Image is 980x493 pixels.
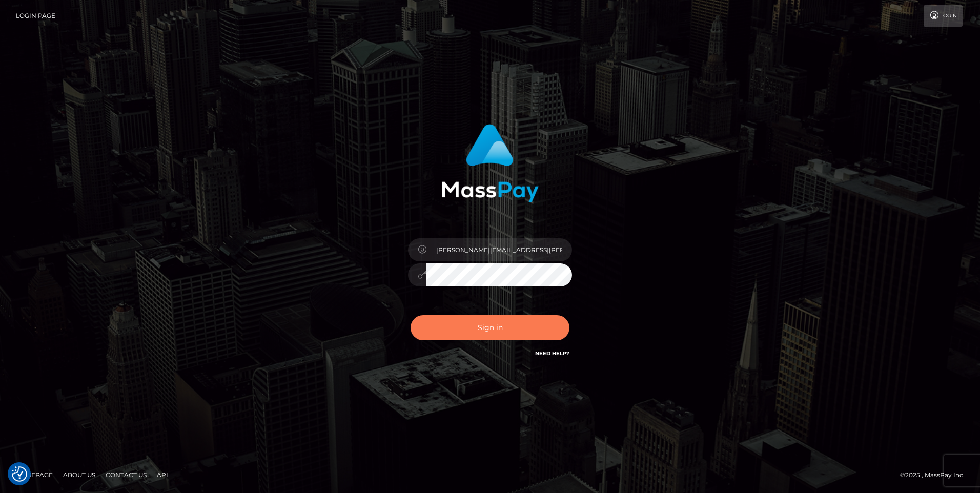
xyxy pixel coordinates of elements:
[153,467,172,483] a: API
[101,467,151,483] a: Contact Us
[441,124,539,202] img: MassPay Login
[426,238,572,261] input: Username...
[411,315,569,340] button: Sign in
[12,466,27,482] img: Revisit consent button
[535,350,569,357] a: Need Help?
[12,466,27,482] button: Consent Preferences
[11,467,57,483] a: Homepage
[924,5,963,27] a: Login
[900,469,972,481] div: © 2025 , MassPay Inc.
[16,5,55,27] a: Login Page
[59,467,99,483] a: About Us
